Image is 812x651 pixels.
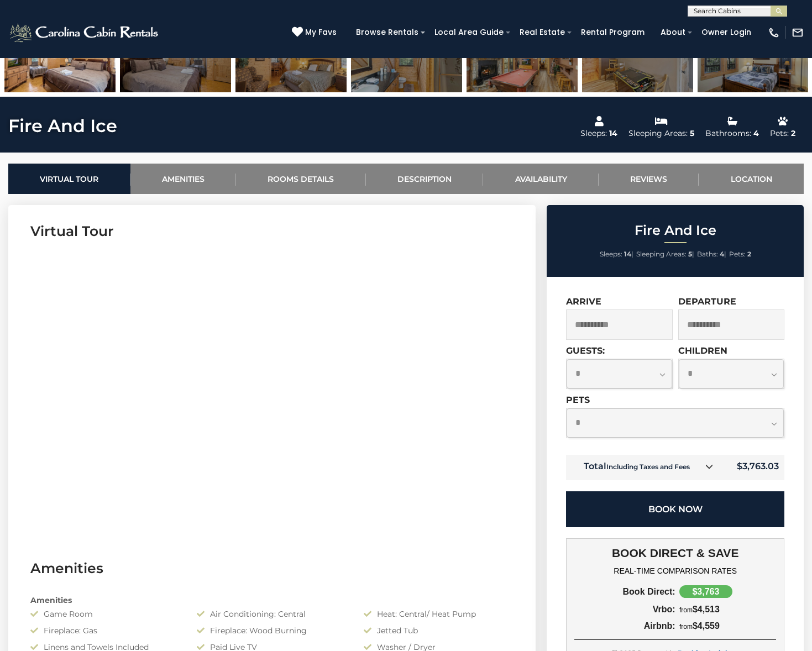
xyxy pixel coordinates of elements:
button: Book Now [566,491,784,527]
span: My Favs [305,27,337,38]
td: $3,763.03 [722,455,784,480]
a: Location [699,164,804,194]
span: Pets: [729,250,746,258]
a: My Favs [292,27,339,39]
strong: 5 [688,250,692,258]
li: | [600,247,633,261]
a: Description [366,164,484,194]
a: Virtual Tour [8,164,130,194]
img: mail-regular-white.png [792,27,804,39]
a: Browse Rentals [350,24,424,41]
span: from [679,606,693,614]
div: $3,763 [679,585,732,598]
a: About [655,24,691,41]
label: Pets [566,395,590,405]
a: Reviews [599,164,699,194]
div: Jetted Tub [355,625,522,636]
span: Baths: [697,250,718,258]
span: Sleeps: [600,250,622,258]
h3: Amenities [30,559,514,578]
label: Children [678,345,727,356]
div: $4,559 [675,621,776,631]
img: White-1-2.png [8,22,161,44]
td: Total [566,455,721,480]
div: Heat: Central/ Heat Pump [355,608,522,620]
div: Game Room [22,608,188,620]
a: Owner Login [696,24,757,41]
div: Airbnb: [574,621,675,631]
div: Fireplace: Wood Burning [188,625,355,636]
a: Local Area Guide [429,24,509,41]
a: Amenities [130,164,237,194]
h4: REAL-TIME COMPARISON RATES [574,566,776,575]
img: phone-regular-white.png [768,27,780,39]
a: Rooms Details [236,164,366,194]
strong: 4 [720,250,724,258]
div: Book Direct: [574,587,675,597]
h2: Fire And Ice [549,223,801,238]
li: | [697,247,726,261]
h3: Virtual Tour [30,222,514,241]
span: from [679,623,693,631]
div: Air Conditioning: Central [188,608,355,620]
label: Departure [678,296,736,307]
a: Rental Program [575,24,650,41]
a: Availability [483,164,599,194]
span: Sleeping Areas: [636,250,687,258]
div: Fireplace: Gas [22,625,188,636]
div: $4,513 [675,605,776,615]
div: Vrbo: [574,605,675,615]
strong: 14 [624,250,631,258]
label: Guests: [566,345,605,356]
small: Including Taxes and Fees [606,463,690,471]
label: Arrive [566,296,601,307]
li: | [636,247,694,261]
h3: BOOK DIRECT & SAVE [574,547,776,560]
div: Amenities [22,595,522,606]
a: Real Estate [514,24,570,41]
strong: 2 [747,250,751,258]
